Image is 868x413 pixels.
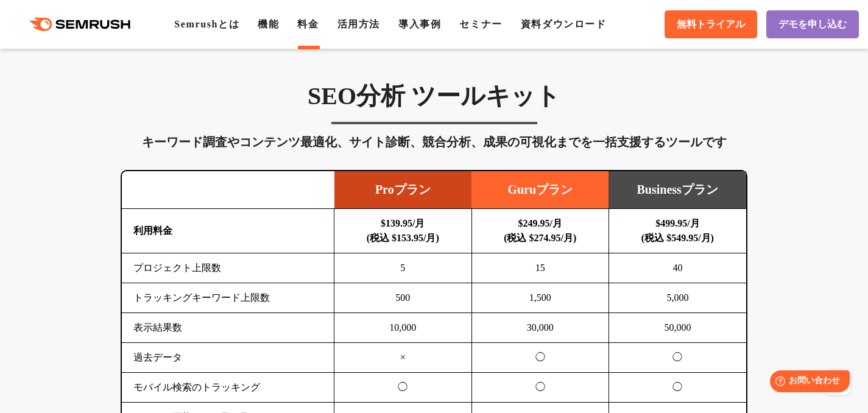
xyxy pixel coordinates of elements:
td: Proプラン [334,171,471,209]
td: 表示結果数 [122,313,334,343]
b: $249.95/月 (税込 $274.95/月) [504,218,576,243]
a: Semrushとは [174,19,239,29]
span: デモを申し込む [778,18,847,31]
td: 500 [334,283,471,313]
b: $139.95/月 (税込 $153.95/月) [367,218,439,243]
td: ◯ [609,373,746,403]
td: ◯ [609,343,746,373]
td: 過去データ [122,343,334,373]
a: デモを申し込む [766,10,859,38]
a: 活用方法 [337,19,380,29]
td: モバイル検索のトラッキング [122,373,334,403]
td: 15 [471,253,609,283]
td: 1,500 [471,283,609,313]
td: プロジェクト上限数 [122,253,334,283]
td: トラッキングキーワード上限数 [122,283,334,313]
iframe: Help widget launcher [760,365,855,400]
div: キーワード調査やコンテンツ最適化、サイト診断、競合分析、成果の可視化までを一括支援するツールです [121,132,747,152]
a: 導入事例 [398,19,441,29]
a: 料金 [297,19,319,29]
td: Businessプラン [609,171,746,209]
td: × [334,343,471,373]
td: ◯ [334,373,471,403]
a: セミナー [459,19,502,29]
td: ◯ [471,343,609,373]
td: ◯ [471,373,609,403]
a: 無料トライアル [665,10,757,38]
a: 機能 [258,19,279,29]
td: 5,000 [609,283,746,313]
td: 10,000 [334,313,471,343]
td: Guruプラン [471,171,609,209]
a: 資料ダウンロード [521,19,607,29]
b: $499.95/月 (税込 $549.95/月) [641,218,714,243]
span: 無料トライアル [677,18,745,31]
td: 40 [609,253,746,283]
td: 5 [334,253,471,283]
td: 50,000 [609,313,746,343]
td: 30,000 [471,313,609,343]
h3: SEO分析 ツールキット [121,81,747,111]
b: 利用料金 [133,225,172,236]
